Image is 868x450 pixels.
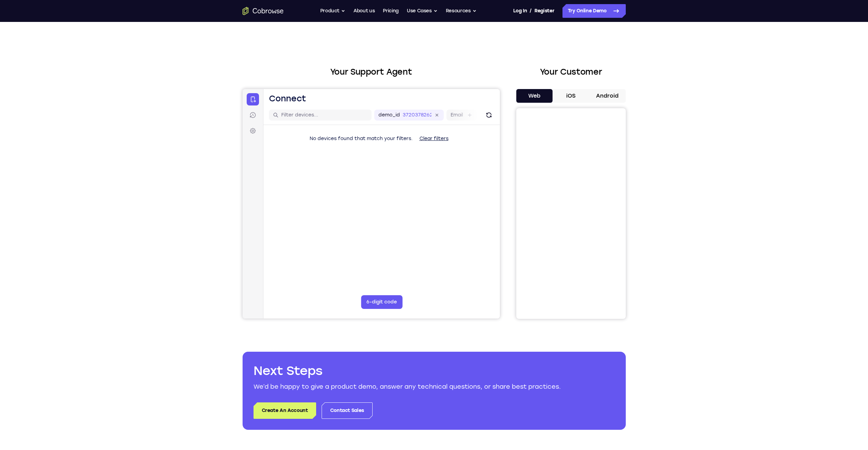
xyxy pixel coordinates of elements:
[322,402,373,419] a: Contact Sales
[446,4,477,18] button: Resources
[254,382,615,391] p: We’d be happy to give a product demo, answer any technical questions, or share best practices.
[553,89,589,103] button: iOS
[243,66,500,78] h2: Your Support Agent
[243,7,284,15] a: Go to the home page
[516,66,626,78] h2: Your Customer
[589,89,626,103] button: Android
[353,4,375,18] a: About us
[516,89,553,103] button: Web
[407,4,438,18] button: Use Cases
[562,4,626,18] a: Try Online Demo
[534,4,554,18] a: Register
[513,4,527,18] a: Log In
[320,4,346,18] button: Product
[254,402,316,419] a: Create An Account
[530,7,532,15] span: /
[254,363,615,379] h2: Next Steps
[243,89,500,318] iframe: Agent
[383,4,399,18] a: Pricing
